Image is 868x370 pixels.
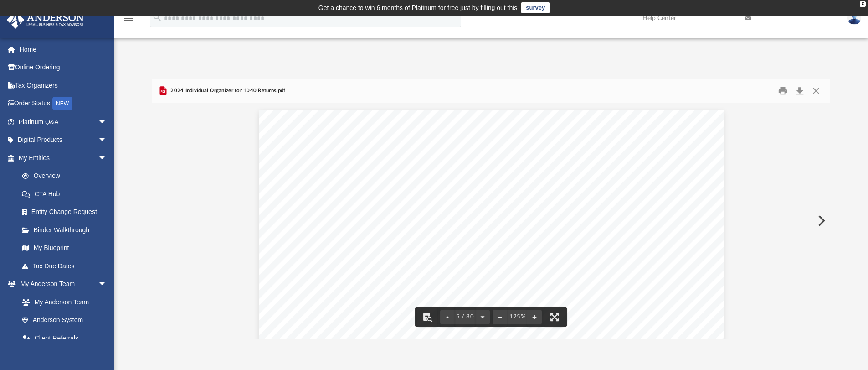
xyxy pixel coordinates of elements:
img: User Pic [847,11,861,25]
button: Next page [475,307,490,327]
span: 2024 Individual Organizer for 1040 Returns.pdf [169,87,285,95]
a: Client Referrals [13,329,116,347]
a: Platinum Q&Aarrow_drop_down [6,113,121,131]
a: My Anderson Team [13,293,112,311]
a: Home [6,40,121,58]
a: CTA Hub [13,185,121,203]
div: Document Viewer [152,103,831,339]
a: My Anderson Teamarrow_drop_down [6,275,116,293]
div: File preview [152,103,831,339]
button: Next File [811,208,831,234]
span: arrow_drop_down [98,149,116,167]
div: NEW [52,97,72,110]
span: arrow_drop_down [98,113,116,131]
div: Preview [152,79,831,339]
span: 5 / 30 [455,314,476,320]
a: Anderson System [13,311,116,329]
button: Zoom in [527,307,542,327]
button: Previous page [440,307,455,327]
div: Current zoom level [507,314,527,320]
a: Order StatusNEW [6,94,121,113]
a: My Entitiesarrow_drop_down [6,149,121,167]
div: Get a chance to win 6 months of Platinum for free just by filling out this [318,2,518,13]
span: arrow_drop_down [98,131,116,150]
i: search [152,12,162,22]
a: Overview [13,167,121,185]
button: Zoom out [493,307,507,327]
button: Toggle findbar [417,307,437,327]
span: ATTENTION: TAX PREPARATION DEPARTMENT [353,281,521,288]
a: Tax Organizers [6,76,121,94]
i: menu [123,13,134,24]
span: To: [PERSON_NAME] Business Advisors: 702.664.0545 [353,310,556,318]
div: close [860,1,866,7]
a: survey [521,2,550,13]
button: Download [791,84,808,98]
button: Enter fullscreen [544,307,565,327]
span: Fax Cover Page [353,222,560,251]
img: Anderson Advisors Platinum Portal [4,11,87,29]
span: arrow_drop_down [98,275,116,294]
a: Tax Due Dates [13,257,121,275]
a: menu [123,17,134,24]
button: Close [808,84,824,98]
a: Entity Change Request [13,203,121,221]
a: Binder Walkthrough [13,221,121,239]
a: My Blueprint [13,239,116,257]
a: Digital Productsarrow_drop_down [6,131,121,149]
a: Online Ordering [6,58,121,77]
button: 5 / 30 [455,307,476,327]
button: Print [774,84,792,98]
